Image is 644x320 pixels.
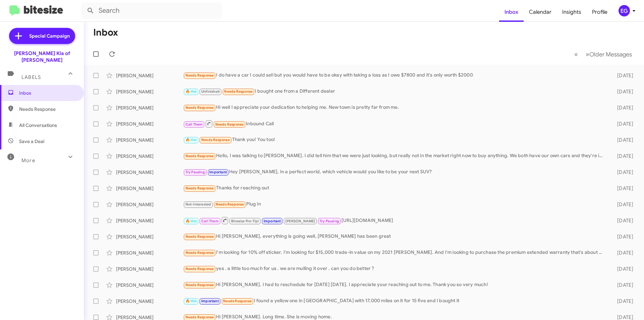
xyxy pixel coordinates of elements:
[183,136,606,144] div: Thank you! You too!
[606,185,639,192] div: [DATE]
[116,233,183,240] div: [PERSON_NAME]
[606,72,639,79] div: [DATE]
[606,121,639,127] div: [DATE]
[93,27,118,38] h1: Inbox
[574,50,578,58] span: «
[116,121,183,127] div: [PERSON_NAME]
[116,88,183,95] div: [PERSON_NAME]
[116,201,183,208] div: [PERSON_NAME]
[116,249,183,256] div: [PERSON_NAME]
[320,219,339,223] span: Try Pausing
[21,157,35,164] span: More
[557,2,587,22] a: Insights
[9,28,75,44] a: Special Campaign
[21,74,41,80] span: Labels
[606,137,639,143] div: [DATE]
[606,217,639,224] div: [DATE]
[116,185,183,192] div: [PERSON_NAME]
[116,169,183,176] div: [PERSON_NAME]
[183,104,606,111] div: Hi well I appreciate your dedication to helping me. New town is pretty far from me.
[606,233,639,240] div: [DATE]
[185,219,197,223] span: 🔥 Hot
[201,89,220,94] span: Unfinished
[224,89,253,94] span: Needs Response
[185,122,203,127] span: Call Them
[185,267,214,271] span: Needs Response
[499,2,524,22] a: Inbox
[183,72,606,79] div: I do have a car I could sell but you would have to be okay with taking a loss as I owe $7800 and ...
[183,152,606,160] div: Hello, I was talking to [PERSON_NAME]. I did tell him that we were just looking, but really not i...
[613,5,637,16] button: EG
[183,88,606,95] div: I bought one from a Different dealer
[216,202,244,207] span: Needs Response
[116,72,183,79] div: [PERSON_NAME]
[116,217,183,224] div: [PERSON_NAME]
[116,153,183,159] div: [PERSON_NAME]
[606,249,639,256] div: [DATE]
[185,89,197,94] span: 🔥 Hot
[582,47,636,61] button: Next
[606,104,639,111] div: [DATE]
[570,47,582,61] button: Previous
[183,297,606,305] div: I found a yellow one in [GEOGRAPHIC_DATA] with 17,000 miles on it for 15 five and I bought it
[589,51,632,58] span: Older Messages
[183,265,606,273] div: yes . a little too much for us . we are mulling it over . can you do better ?
[586,50,589,58] span: »
[571,47,636,61] nav: Page navigation example
[606,153,639,159] div: [DATE]
[185,299,197,303] span: 🔥 Hot
[183,249,606,257] div: I'm looking for 10% off sticker. I'm looking for $15,000 trade-in value on my 2021 [PERSON_NAME]....
[116,282,183,288] div: [PERSON_NAME]
[587,2,613,22] a: Profile
[185,186,214,190] span: Needs Response
[19,90,76,96] span: Inbox
[116,266,183,272] div: [PERSON_NAME]
[185,283,214,287] span: Needs Response
[183,200,606,208] div: Plug in
[215,122,244,127] span: Needs Response
[183,281,606,289] div: Hi [PERSON_NAME]. I had to reschedule for [DATE] [DATE]. I appreciate your reaching out to me. Th...
[606,88,639,95] div: [DATE]
[285,219,315,223] span: [PERSON_NAME]
[606,201,639,208] div: [DATE]
[185,138,197,142] span: 🔥 Hot
[606,266,639,272] div: [DATE]
[619,5,630,16] div: EG
[185,202,211,207] span: Not-Interested
[183,184,606,192] div: Thanks for reaching out
[606,298,639,305] div: [DATE]
[185,234,214,239] span: Needs Response
[29,33,70,39] span: Special Campaign
[606,169,639,176] div: [DATE]
[116,137,183,143] div: [PERSON_NAME]
[19,106,76,112] span: Needs Response
[223,299,252,303] span: Needs Response
[183,120,606,128] div: Inbound Call
[185,315,214,319] span: Needs Response
[606,282,639,288] div: [DATE]
[183,216,606,225] div: [URL][DOMAIN_NAME]
[185,154,214,158] span: Needs Response
[116,104,183,111] div: [PERSON_NAME]
[231,219,259,223] span: Bitesize Pro-Tip!
[19,138,44,145] span: Save a Deal
[116,298,183,305] div: [PERSON_NAME]
[185,73,214,78] span: Needs Response
[201,138,230,142] span: Needs Response
[185,250,214,255] span: Needs Response
[524,2,557,22] a: Calendar
[264,219,281,223] span: Important
[185,105,214,110] span: Needs Response
[209,170,227,174] span: Important
[183,233,606,240] div: Hi [PERSON_NAME], everything is going well, [PERSON_NAME] has been great
[185,170,205,174] span: Try Pausing
[81,3,222,19] input: Search
[19,122,57,129] span: All Conversations
[183,168,606,176] div: Hey [PERSON_NAME], In a perfect world, which vehicle would you like to be your next SUV?
[201,219,219,223] span: Call Them
[201,299,219,303] span: Important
